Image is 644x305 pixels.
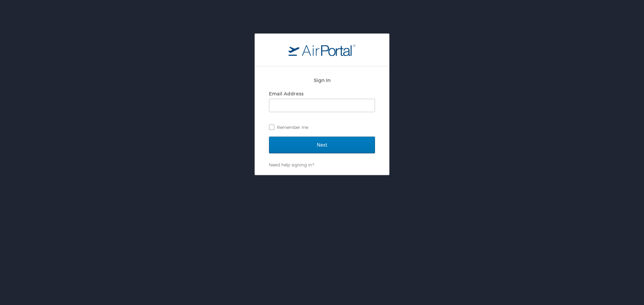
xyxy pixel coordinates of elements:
input: Next [269,137,375,153]
label: Remember me [269,122,375,132]
a: Need help signing in? [269,162,314,167]
h2: Sign In [269,76,375,84]
label: Email Address [269,91,304,96]
img: logo [288,44,356,56]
